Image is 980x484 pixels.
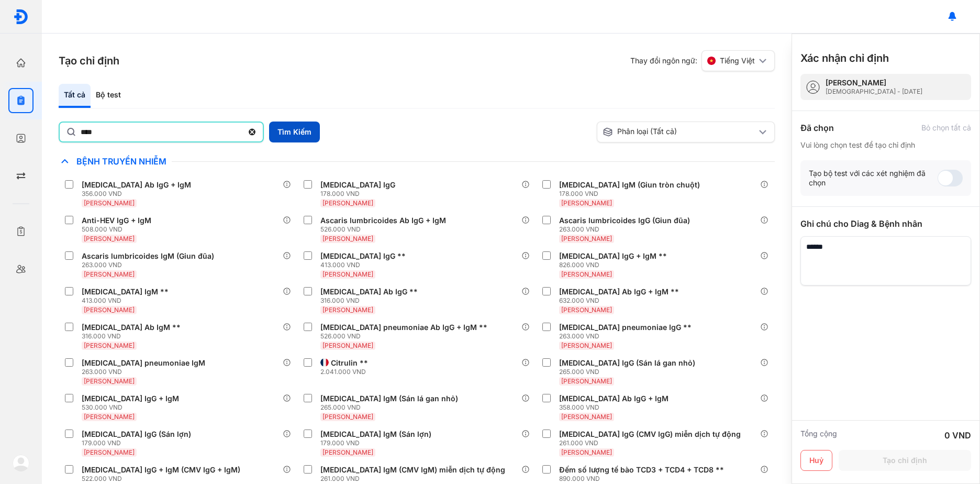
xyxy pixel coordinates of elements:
[82,394,179,403] div: [MEDICAL_DATA] IgG + IgM
[800,429,837,442] div: Tổng cộng
[84,235,135,243] span: [PERSON_NAME]
[82,323,181,332] div: [MEDICAL_DATA] Ab IgM **
[561,306,612,314] span: [PERSON_NAME]
[84,377,135,385] span: [PERSON_NAME]
[320,430,431,439] div: [MEDICAL_DATA] IgM (Sán lợn)
[320,368,372,376] div: 2.041.000 VND
[800,450,832,471] button: Huỷ
[800,51,889,65] h3: Xác nhận chỉ định
[800,140,971,150] div: Vui lòng chọn test để tạo chỉ định
[82,465,240,475] div: [MEDICAL_DATA] IgG + IgM (CMV IgG + IgM)
[82,332,185,340] div: 316.000 VND
[320,287,418,296] div: [MEDICAL_DATA] Ab IgG **
[82,403,183,412] div: 530.000 VND
[82,216,151,225] div: Anti-HEV IgG + IgM
[322,235,373,243] span: [PERSON_NAME]
[921,123,971,133] div: Bỏ chọn tất cả
[800,122,834,134] div: Đã chọn
[84,199,135,207] span: [PERSON_NAME]
[82,358,205,368] div: [MEDICAL_DATA] pneumoniae IgM
[59,53,119,68] h3: Tạo chỉ định
[603,127,756,137] div: Phân loại (Tất cả)
[84,270,135,278] span: [PERSON_NAME]
[82,180,191,190] div: [MEDICAL_DATA] Ab IgG + IgM
[561,377,612,385] span: [PERSON_NAME]
[82,430,191,439] div: [MEDICAL_DATA] IgG (Sán lợn)
[559,190,704,198] div: 178.000 VND
[826,78,922,87] div: [PERSON_NAME]
[320,323,487,332] div: [MEDICAL_DATA] pneumoniae Ab IgG + IgM **
[84,342,135,349] span: [PERSON_NAME]
[559,296,683,305] div: 632.000 VND
[84,306,135,314] span: [PERSON_NAME]
[320,439,436,447] div: 179.000 VND
[59,84,91,108] div: Tất cả
[320,190,399,198] div: 178.000 VND
[82,287,169,296] div: [MEDICAL_DATA] IgM **
[320,332,492,340] div: 526.000 VND
[320,180,395,190] div: [MEDICAL_DATA] IgG
[809,169,938,188] div: Tạo bộ test với các xét nghiệm đã chọn
[71,156,172,167] span: Bệnh Truyền Nhiễm
[320,394,458,403] div: [MEDICAL_DATA] IgM (Sán lá gan nhỏ)
[82,296,173,305] div: 413.000 VND
[82,251,214,261] div: Ascaris lumbricoides IgM (Giun đũa)
[559,475,728,483] div: 890.000 VND
[82,190,195,198] div: 356.000 VND
[322,270,373,278] span: [PERSON_NAME]
[322,448,373,456] span: [PERSON_NAME]
[559,403,673,412] div: 358.000 VND
[320,225,450,234] div: 526.000 VND
[82,439,195,447] div: 179.000 VND
[320,251,406,261] div: [MEDICAL_DATA] IgG **
[331,358,368,368] div: Citrulin **
[559,287,679,296] div: [MEDICAL_DATA] Ab IgG + IgM **
[559,261,671,269] div: 826.000 VND
[559,430,741,439] div: [MEDICAL_DATA] IgG (CMV IgG) miễn dịch tự động
[944,429,971,442] div: 0 VND
[320,475,509,483] div: 261.000 VND
[13,455,29,471] img: logo
[826,87,922,96] div: [DEMOGRAPHIC_DATA] - [DATE]
[561,270,612,278] span: [PERSON_NAME]
[559,251,667,261] div: [MEDICAL_DATA] IgG + IgM **
[559,394,669,403] div: [MEDICAL_DATA] Ab IgG + IgM
[320,465,505,475] div: [MEDICAL_DATA] IgM (CMV IgM) miễn dịch tự động
[320,216,446,225] div: Ascaris lumbricoides Ab IgG + IgM
[322,306,373,314] span: [PERSON_NAME]
[561,448,612,456] span: [PERSON_NAME]
[82,475,244,483] div: 522.000 VND
[82,368,209,376] div: 263.000 VND
[559,180,700,190] div: [MEDICAL_DATA] IgM (Giun tròn chuột)
[320,261,410,269] div: 413.000 VND
[559,323,692,332] div: [MEDICAL_DATA] pneumoniae IgG **
[559,332,696,340] div: 263.000 VND
[320,403,462,412] div: 265.000 VND
[561,199,612,207] span: [PERSON_NAME]
[630,50,775,71] div: Thay đổi ngôn ngữ:
[322,342,373,349] span: [PERSON_NAME]
[84,413,135,421] span: [PERSON_NAME]
[13,9,29,25] img: logo
[839,450,971,471] button: Tạo chỉ định
[269,122,320,142] button: Tìm Kiếm
[559,368,699,376] div: 265.000 VND
[322,413,373,421] span: [PERSON_NAME]
[91,84,126,108] div: Bộ test
[82,261,218,269] div: 263.000 VND
[559,216,690,225] div: Ascaris lumbricoides IgG (Giun đũa)
[561,413,612,421] span: [PERSON_NAME]
[561,342,612,349] span: [PERSON_NAME]
[322,199,373,207] span: [PERSON_NAME]
[320,296,422,305] div: 316.000 VND
[559,465,724,475] div: Đếm số lượng tế bào TCD3 + TCD4 + TCD8 **
[84,448,135,456] span: [PERSON_NAME]
[559,225,694,234] div: 263.000 VND
[559,358,695,368] div: [MEDICAL_DATA] IgG (Sán lá gan nhỏ)
[82,225,155,234] div: 508.000 VND
[561,235,612,243] span: [PERSON_NAME]
[559,439,745,447] div: 261.000 VND
[720,56,755,65] span: Tiếng Việt
[800,217,971,230] div: Ghi chú cho Diag & Bệnh nhân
